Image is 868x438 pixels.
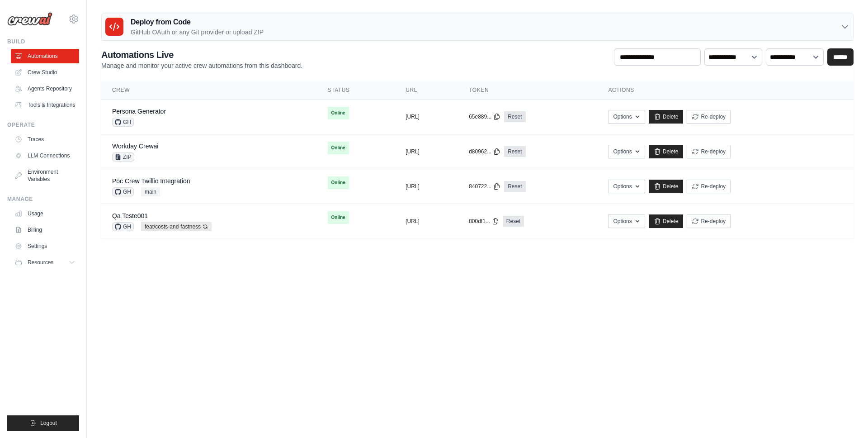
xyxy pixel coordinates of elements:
[11,239,79,253] a: Settings
[504,111,525,122] a: Reset
[649,145,684,158] a: Delete
[649,110,684,124] a: Delete
[11,223,79,237] a: Billing
[28,259,53,266] span: Resources
[504,181,525,192] a: Reset
[141,222,212,231] span: feat/costs-and-fastness
[317,81,395,100] th: Status
[687,214,731,228] button: Re-deploy
[328,211,349,224] span: Online
[112,187,134,196] span: GH
[11,132,79,147] a: Traces
[11,98,79,112] a: Tools & Integrations
[11,65,79,80] a: Crew Studio
[503,216,524,227] a: Reset
[469,113,500,120] button: 65e889...
[597,81,854,100] th: Actions
[101,61,302,70] p: Manage and monitor your active crew automations from this dashboard.
[131,17,264,28] h3: Deploy from Code
[328,176,349,189] span: Online
[112,222,134,231] span: GH
[141,187,160,196] span: main
[469,183,500,190] button: 840722...
[40,419,57,427] span: Logout
[608,145,645,158] button: Options
[112,152,134,162] span: ZIP
[328,142,349,154] span: Online
[101,48,302,61] h2: Automations Live
[11,206,79,221] a: Usage
[112,212,148,219] a: Qa Teste001
[11,255,79,270] button: Resources
[112,143,158,150] a: Workday Crewai
[395,81,458,100] th: URL
[649,214,684,228] a: Delete
[112,118,134,127] span: GH
[11,49,79,63] a: Automations
[608,180,645,193] button: Options
[608,214,645,228] button: Options
[11,81,79,96] a: Agents Repository
[458,81,597,100] th: Token
[687,110,731,124] button: Re-deploy
[687,180,731,193] button: Re-deploy
[101,81,317,100] th: Crew
[469,148,500,155] button: d80962...
[469,218,499,225] button: 800df1...
[112,108,166,115] a: Persona Generator
[608,110,645,124] button: Options
[11,148,79,163] a: LLM Connections
[7,121,79,129] div: Operate
[112,177,190,185] a: Poc Crew Twillio Integration
[328,107,349,119] span: Online
[687,145,731,158] button: Re-deploy
[11,165,79,186] a: Environment Variables
[7,38,79,45] div: Build
[7,415,79,431] button: Logout
[649,180,684,193] a: Delete
[7,195,79,203] div: Manage
[7,12,52,26] img: Logo
[504,146,525,157] a: Reset
[131,28,264,37] p: GitHub OAuth or any Git provider or upload ZIP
